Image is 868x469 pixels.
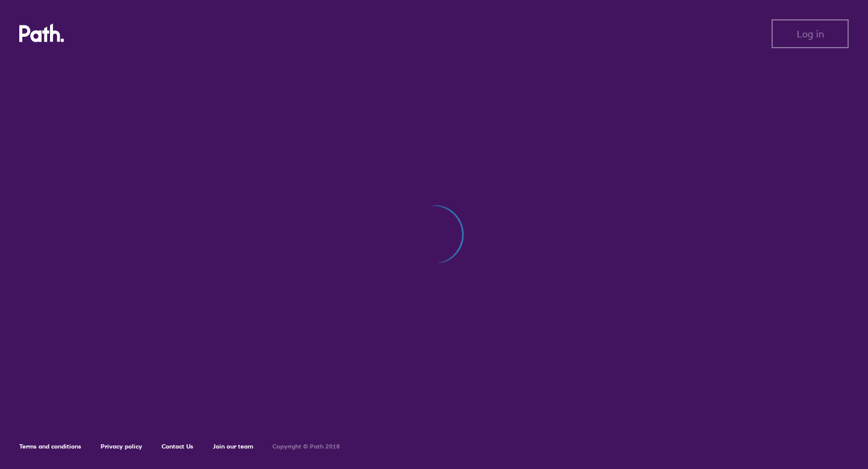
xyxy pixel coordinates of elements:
[213,442,253,450] a: Join our team
[272,443,340,450] h6: Copyright © Path 2018
[162,442,193,450] a: Contact Us
[772,19,849,48] button: Log in
[101,442,142,450] a: Privacy policy
[797,28,824,39] span: Log in
[19,442,81,450] a: Terms and conditions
